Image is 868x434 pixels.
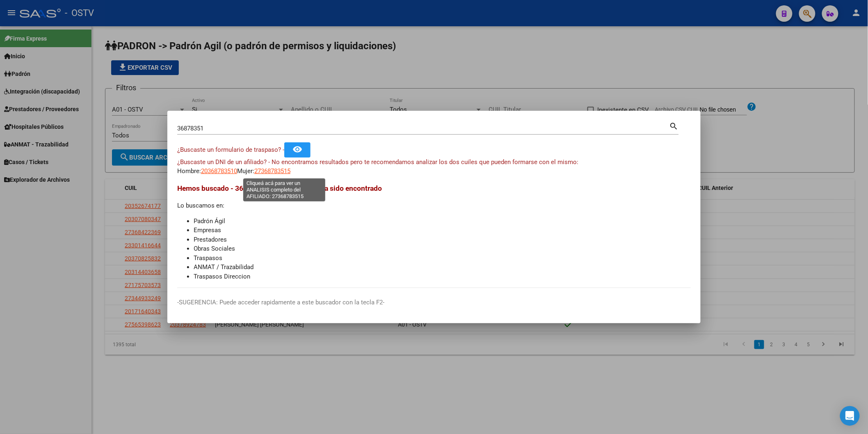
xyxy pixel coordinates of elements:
li: Traspasos [194,254,691,263]
span: Hemos buscado - 36878351 - y el mismo no ha sido encontrado [177,184,382,192]
p: -SUGERENCIA: Puede acceder rapidamente a este buscador con la tecla F2- [177,298,691,307]
li: ANMAT / Trazabilidad [194,263,691,272]
li: Prestadores [194,235,691,244]
mat-icon: remove_red_eye [292,144,302,154]
li: Empresas [194,226,691,235]
li: Padrón Ágil [194,217,691,226]
mat-icon: search [669,121,679,130]
span: 20368783510 [201,167,237,175]
div: Open Intercom Messenger [840,406,860,426]
div: Hombre: Mujer: [177,158,691,176]
li: Traspasos Direccion [194,272,691,281]
span: 27368783515 [254,167,290,175]
span: ¿Buscaste un formulario de traspaso? - [177,146,284,153]
span: ¿Buscaste un DNI de un afiliado? - No encontramos resultados pero te recomendamos analizar los do... [177,158,578,166]
li: Obras Sociales [194,244,691,254]
div: Lo buscamos en: [177,183,691,281]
